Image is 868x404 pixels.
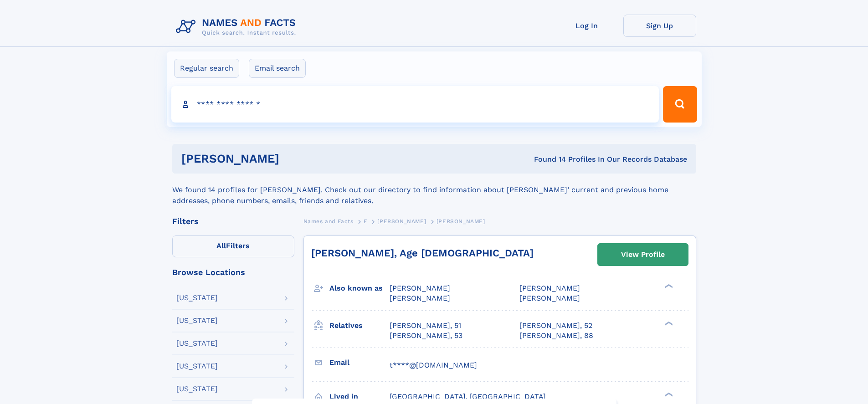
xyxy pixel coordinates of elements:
[216,241,226,250] span: All
[176,317,218,324] div: [US_STATE]
[172,15,303,39] img: Logo Names and Facts
[390,321,461,331] a: [PERSON_NAME], 51
[377,218,426,225] span: [PERSON_NAME]
[623,15,696,37] a: Sign Up
[663,391,673,397] div: ❯
[519,284,580,292] span: [PERSON_NAME]
[249,59,306,78] label: Email search
[172,217,294,225] div: Filters
[176,340,218,347] div: [US_STATE]
[172,235,294,257] label: Filters
[663,86,697,123] button: Search Button
[390,331,462,341] a: [PERSON_NAME], 53
[329,281,390,296] h3: Also known as
[390,284,450,292] span: [PERSON_NAME]
[364,215,367,227] a: F
[172,268,294,276] div: Browse Locations
[519,294,580,302] span: [PERSON_NAME]
[663,283,673,289] div: ❯
[176,385,218,393] div: [US_STATE]
[174,59,239,78] label: Regular search
[171,86,659,123] input: search input
[176,294,218,302] div: [US_STATE]
[176,363,218,370] div: [US_STATE]
[181,153,407,164] h1: [PERSON_NAME]
[390,294,450,302] span: [PERSON_NAME]
[437,218,485,225] span: [PERSON_NAME]
[406,154,687,164] div: Found 14 Profiles In Our Records Database
[621,244,665,265] div: View Profile
[663,320,673,326] div: ❯
[311,247,534,259] a: [PERSON_NAME], Age [DEMOGRAPHIC_DATA]
[303,215,354,227] a: Names and Facts
[390,392,546,401] span: [GEOGRAPHIC_DATA], [GEOGRAPHIC_DATA]
[519,331,593,341] a: [PERSON_NAME], 88
[598,244,688,266] a: View Profile
[519,321,592,331] a: [PERSON_NAME], 52
[329,318,390,333] h3: Relatives
[364,218,367,225] span: F
[329,355,390,370] h3: Email
[377,215,426,227] a: [PERSON_NAME]
[172,174,696,206] div: We found 14 profiles for [PERSON_NAME]. Check out our directory to find information about [PERSON...
[550,15,623,37] a: Log In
